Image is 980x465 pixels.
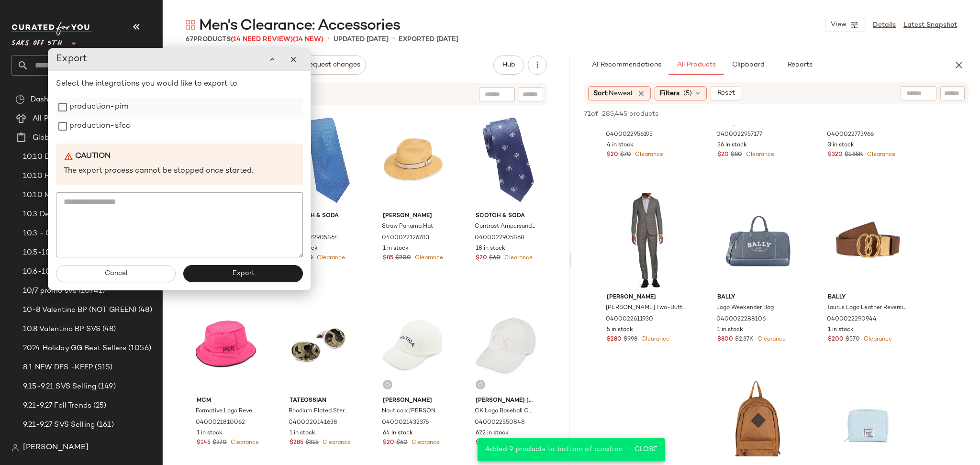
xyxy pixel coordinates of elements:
span: Reports [787,61,812,69]
span: Clipboard [731,61,764,69]
span: Formative Logo Reversible Bucket Hat [196,407,256,416]
span: (149) [96,381,116,392]
span: 2024 Holiday GG Best Sellers [23,343,126,354]
span: Clearance [865,152,895,158]
span: Export [232,270,254,277]
span: 0400022957177 [716,131,762,139]
span: Clearance [756,336,786,343]
span: $800 [717,335,733,344]
span: [PERSON_NAME] [PERSON_NAME] [476,397,536,405]
p: The export process cannot be stopped once started. [64,166,295,177]
span: $370 [212,439,227,447]
span: $60 [489,254,501,263]
span: $60 [396,439,408,447]
img: svg%3e [186,20,195,30]
button: View [825,18,865,32]
span: $2.37K [735,335,754,344]
div: Products [186,34,323,44]
span: Hub [502,61,515,69]
span: 1 in stock [828,326,854,334]
a: Latest Snapshot [903,20,957,30]
span: (1056) [126,343,151,354]
span: (14 Need Review) [231,36,293,43]
span: 0400022126783 [382,234,429,243]
span: Clearance [413,255,443,261]
p: Exported [DATE] [399,34,458,44]
span: 0400022288106 [716,315,766,324]
span: 36 in stock [717,141,747,150]
span: Clearance [321,440,351,446]
span: All Products [33,113,75,124]
span: Clearance [229,440,259,446]
span: 1 in stock [290,429,315,438]
span: (48) [136,305,152,316]
span: Logo Weekender Bag [716,304,774,312]
span: 0400022550848 [475,419,525,427]
span: 9.15-9.21 SVS Selling [23,381,96,392]
img: svg%3e [11,444,19,452]
span: 622 in stock [476,429,509,438]
span: $80 [731,151,742,159]
span: Sort: [593,89,633,99]
span: $70 [620,151,631,159]
span: $280 [607,335,622,344]
span: $85 [383,254,393,263]
span: View [830,21,846,29]
span: 10.3 - OCT aged sale SVS [23,228,114,239]
span: (48) [100,324,116,335]
span: 64 in stock [383,429,413,438]
img: 0400022611930_GREY [599,193,695,289]
span: $20 [476,439,487,447]
button: Request changes [299,55,366,75]
span: [PERSON_NAME] [383,212,443,221]
span: All Products [677,61,716,69]
span: 10-8 Valentino BP (NOT GREEN) [23,305,136,316]
span: Clearance [410,440,440,446]
span: Scotch & Soda [476,212,536,221]
span: [PERSON_NAME] [23,442,89,454]
span: Reset [716,89,735,97]
span: Dashboard [31,94,68,105]
span: $20 [607,151,618,159]
img: cfy_white_logo.C9jOOHJF.svg [11,22,93,35]
img: svg%3e [478,382,483,387]
span: [PERSON_NAME] Two-Button Wool Slim-Fit Suit [606,304,687,312]
span: Request changes [305,61,360,69]
span: Newest [609,90,633,97]
span: 10.5-10.11 SVS Selling [23,247,102,258]
img: 0400021810062 [189,296,265,393]
img: svg%3e [15,95,25,104]
span: 10.8 Valentino BP SVS [23,324,100,335]
span: 1 in stock [383,244,409,253]
img: 0400022550848_BONE [468,296,544,393]
span: • [392,33,395,45]
span: Mcm [197,397,257,405]
span: Close [634,446,657,454]
span: Clearance [502,255,533,261]
span: Scotch & Soda [290,212,350,221]
p: Select the integrations you would like to export to [56,78,303,90]
span: 285,445 products [602,109,658,119]
span: 1 in stock [197,429,223,438]
span: 9.21-9.27 Fall Trends [23,400,91,411]
span: Tateossian [290,397,350,405]
span: $1.85K [845,151,863,159]
span: Taurus Logo Leather Reversible Belt [827,304,908,312]
span: $145 [197,439,211,447]
span: Men's Clearance: Accessories [199,16,400,35]
img: 0400022290944_BROWN [820,193,916,289]
span: Clearance [744,152,774,158]
span: $570 [846,335,860,344]
span: 10.10 McQueen Flash SVS [23,190,116,201]
span: [PERSON_NAME] [383,397,443,405]
span: 10.10 Designer Sale [23,152,93,163]
span: 0400021432376 [382,419,429,427]
span: 10/7 promo svs [23,286,77,297]
span: $285 [290,439,303,447]
span: AI Recommendations [591,61,661,69]
span: Straw Panama Hat [382,222,433,231]
span: $998 [624,335,637,344]
span: 0400022773966 [827,131,874,139]
span: Clearance [862,336,892,343]
span: 0400022905868 [475,234,524,243]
